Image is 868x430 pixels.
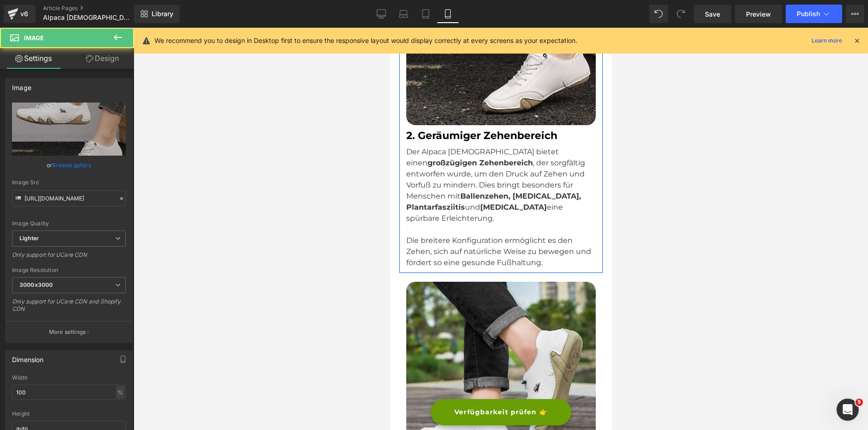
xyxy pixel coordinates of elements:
a: New Library [134,5,180,23]
a: Browse gallery [52,157,92,173]
div: % [116,386,124,399]
a: Tablet [415,5,437,23]
span: Save [705,9,720,19]
b: 3000x3000 [19,281,53,288]
p: Die breitere Konfiguration ermöglicht es den Zehen, sich auf natürliche Weise zu bewegen und förd... [16,196,206,241]
input: auto [12,385,126,400]
div: Dimension [12,351,44,363]
span: Image [24,34,44,42]
span: Preview [746,9,771,19]
button: More settings [6,321,132,343]
div: Only support for UCare CDN and Shopify CDN [12,298,126,319]
iframe: Intercom live chat [837,399,859,421]
div: Height [12,411,126,417]
span: Publish [797,10,820,18]
input: Link [12,190,126,206]
a: Preview [735,5,782,23]
button: Undo [649,5,668,23]
button: More [846,5,864,23]
a: Design [69,48,136,69]
div: Image Resolution [12,267,126,273]
a: Laptop [392,5,415,23]
span: Library [152,10,173,18]
b: Lighter [19,235,39,242]
span: Alpaca [DEMOGRAPHIC_DATA] - 7 Gründe Adv [43,14,132,21]
a: Mobile [437,5,459,23]
strong: 2. Geräumiger Zehenbereich [16,102,167,114]
a: Verfügbarkeit prüfen 👉 [41,371,181,398]
p: We recommend you to design in Desktop first to ensure the responsive layout would display correct... [154,36,577,46]
div: or [12,160,126,170]
a: Desktop [370,5,392,23]
p: More settings [49,328,86,336]
div: Image Quality [12,220,126,227]
div: Width [12,375,126,381]
span: Verfügbarkeit prüfen 👉 [64,380,158,389]
div: Image [12,79,31,91]
button: Publish [786,5,842,23]
div: Only support for UCare CDN [12,251,126,265]
strong: Ballenzehen, [MEDICAL_DATA], Plantarfasziitis [16,164,191,184]
strong: großzügigen Zehenbereich [37,131,143,139]
a: Learn more [808,35,846,46]
div: Image Src [12,179,126,186]
a: v6 [4,5,36,23]
strong: [MEDICAL_DATA] [90,175,157,184]
button: Redo [672,5,690,23]
div: v6 [18,8,30,20]
span: 5 [856,399,863,406]
a: Article Pages [43,5,149,12]
p: Der Alpaca [DEMOGRAPHIC_DATA] bietet einen , der sorgfältig entworfen wurde, um den Druck auf Zeh... [16,119,206,196]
